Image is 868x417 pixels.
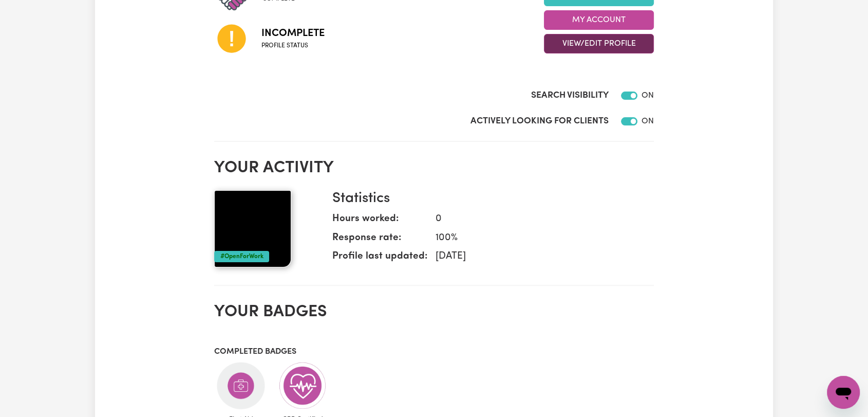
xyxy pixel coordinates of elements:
[278,361,327,410] img: Care and support worker has completed CPR Certification
[427,212,646,227] dd: 0
[332,190,646,208] h3: Statistics
[332,212,427,231] dt: Hours worked:
[531,89,609,102] label: Search Visibility
[216,361,266,410] img: Care and support worker has completed First Aid Certification
[641,117,654,125] span: ON
[214,158,654,178] h2: Your activity
[427,231,646,246] dd: 100 %
[214,302,654,322] h2: Your badges
[261,26,325,41] span: Incomplete
[470,115,609,128] label: Actively Looking for Clients
[332,231,427,250] dt: Response rate:
[214,190,291,267] img: Your profile picture
[261,41,325,50] span: Profile status
[214,347,654,357] h3: Completed badges
[544,10,654,30] button: My Account
[332,249,427,268] dt: Profile last updated:
[427,249,646,264] dd: [DATE]
[544,34,654,53] button: View/Edit Profile
[827,376,860,409] iframe: Button to launch messaging window
[641,92,654,100] span: ON
[214,251,269,262] div: #OpenForWork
